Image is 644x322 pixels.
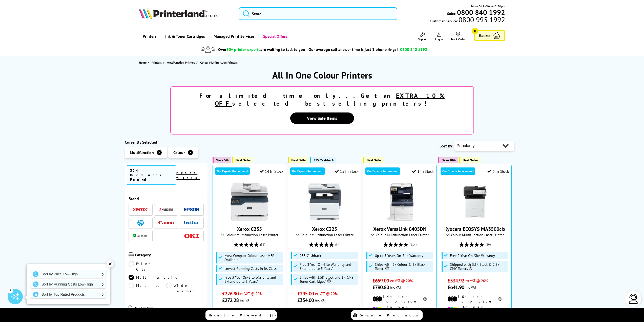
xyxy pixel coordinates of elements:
img: Lexmark [133,234,148,237]
a: Sort by Top Rated Products [30,290,106,298]
img: Brother [184,221,199,224]
button: Best Seller [232,157,254,163]
a: Sort by Running Costs Low-High [30,280,106,288]
span: ex VAT @ 20% [390,278,413,283]
img: Printer Size [129,306,132,311]
a: Xerox [133,206,148,213]
span: Best Seller [463,158,478,162]
img: HP [137,220,144,226]
span: £354.00 [297,297,314,304]
span: Lowest Running Costs in its Class [224,267,277,271]
a: Lexmark [133,233,148,239]
div: 15 In Stock [335,169,359,174]
span: Customer Service: [430,17,505,23]
span: inc VAT [240,298,251,302]
a: Compare Products [351,310,423,320]
a: Multifunction Printers [167,60,196,65]
img: user-headset-light.svg [628,294,638,304]
a: Xerox VersaLink C405DN [373,226,426,232]
img: Xerox C235 [231,183,268,221]
span: Save 5% [216,158,228,162]
span: Printers [152,60,162,65]
button: £35 Cashback [310,157,336,163]
span: £272.28 [222,297,239,304]
a: Wide Format [166,283,204,294]
a: Multifunction [129,275,184,280]
a: Kyocera ECOSYS MA3500cix [456,217,494,222]
a: Managed Print Services [209,30,258,43]
span: Multifunction [130,150,154,155]
span: Recently Viewed (5) [209,313,276,317]
img: Xerox C325 [306,183,344,221]
a: Home [139,60,148,65]
span: 30+ printer experts [226,47,260,52]
a: Log In [435,32,443,41]
span: A4 Colour Multifunction Laser Printer [441,232,509,237]
span: ex VAT @ 20% [465,278,488,283]
a: Epson [184,206,199,213]
a: Xerox C235 [231,217,268,222]
span: £659.00 [372,277,389,284]
div: 2 [8,287,13,293]
img: Kyocera ECOSYS MA3500cix [456,183,494,221]
span: Most Compact Colour Laser MFP Available [224,254,282,262]
a: Basket 0 [474,30,505,41]
div: 6 In Stock [487,169,509,174]
span: Category [135,252,204,258]
strong: For a limited time only...Get an selected best selling printers! [199,92,445,107]
button: Save 16% [438,157,458,163]
div: Our Experts Recommend [215,167,250,175]
span: Brand [129,196,204,201]
span: Save 16% [442,158,455,162]
span: Compare Products [360,313,421,317]
li: 9.7p per colour page [372,305,427,314]
img: Epson [184,208,199,212]
span: A4 Colour Multifunction Laser Printer [215,232,283,237]
button: Best Seller [459,157,481,163]
span: 0800 995 1992 [458,17,505,22]
span: inc VAT [315,298,326,302]
span: ex VAT @ 20% [240,291,262,296]
a: Xerox C235 [237,226,262,232]
span: A4 Colour Multifunction Laser Printer [366,232,434,237]
span: Up to 5 Years On-Site Warranty* [375,254,425,258]
a: View Sale Items [290,112,354,124]
span: - Our average call answer time is just 3 phone rings! - [306,47,427,52]
span: Free 3 Year On-Site Warranty and Extend up to 5 Years* [300,262,357,271]
span: Colour [173,150,185,155]
div: 1 In Stock [412,169,434,174]
span: Sales: [447,11,456,16]
input: Searc [239,7,398,20]
img: Xerox [133,208,148,211]
span: Printer Size [134,306,204,312]
span: Basket [479,32,490,39]
li: 1.0p per mono page [448,294,502,304]
span: (56) [260,240,265,249]
a: 0800 840 1992 [456,10,505,15]
img: Kyocera [158,208,174,212]
a: Xerox C325 [312,226,337,232]
span: Best Seller [236,158,251,162]
a: Sort by Price Low-High [30,270,106,278]
h1: All In One Colour Printers [125,69,520,81]
span: Multifunction Printers [167,60,195,65]
img: Xerox VersaLink C405DN [381,183,419,221]
span: £790.80 [372,284,389,291]
span: Over are waiting to talk to you [218,47,305,52]
span: 324 Products Found [126,165,177,185]
a: Brother [184,220,199,226]
a: reset filters [176,171,200,180]
div: 14 In Stock [260,169,283,174]
span: Support [418,37,428,41]
span: 0800 840 1992 [400,47,427,52]
a: OKI [184,233,199,239]
a: HP [133,220,148,226]
div: Our Experts Recommend [290,167,325,175]
span: (84) [335,240,340,249]
span: Best Seller [291,158,307,162]
span: £35 Cashback [314,158,334,162]
span: Free 2 Year On-Site Warranty [450,254,495,258]
img: Canon [158,221,174,224]
button: Save 5% [213,157,231,163]
a: Kyocera [158,206,174,213]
